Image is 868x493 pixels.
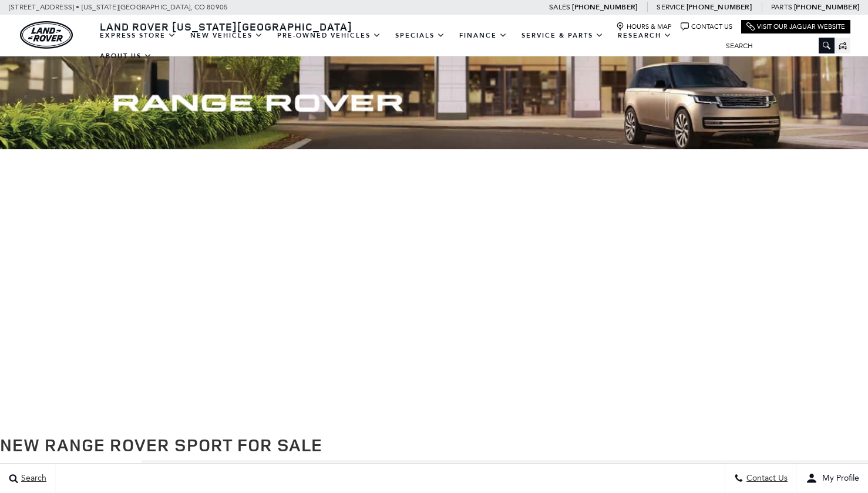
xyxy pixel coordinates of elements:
nav: Main Navigation [93,25,717,66]
a: [PHONE_NUMBER] [794,2,859,12]
a: [PHONE_NUMBER] [687,2,752,12]
a: [STREET_ADDRESS] • [US_STATE][GEOGRAPHIC_DATA], CO 80905 [9,3,228,11]
a: Finance [452,25,514,46]
span: Parts [771,3,792,11]
a: land-rover [20,21,73,49]
a: [PHONE_NUMBER] [572,2,637,12]
a: Hours & Map [616,22,672,31]
a: Land Rover [US_STATE][GEOGRAPHIC_DATA] [93,19,359,33]
button: user-profile-menu [797,464,868,493]
a: Research [611,25,679,46]
input: Search [717,39,835,53]
span: My Profile [817,474,859,484]
span: Service [657,3,684,11]
a: Specials [388,25,452,46]
a: Contact Us [681,22,732,31]
span: Sales [549,3,570,11]
a: About Us [93,46,159,66]
img: Land Rover [20,21,73,49]
a: Service & Parts [514,25,611,46]
a: EXPRESS STORE [93,25,183,46]
span: Contact Us [743,474,788,484]
a: Visit Our Jaguar Website [746,22,845,31]
a: New Vehicles [183,25,270,46]
span: Search [18,474,46,484]
a: Pre-Owned Vehicles [270,25,388,46]
span: Land Rover [US_STATE][GEOGRAPHIC_DATA] [100,19,352,33]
